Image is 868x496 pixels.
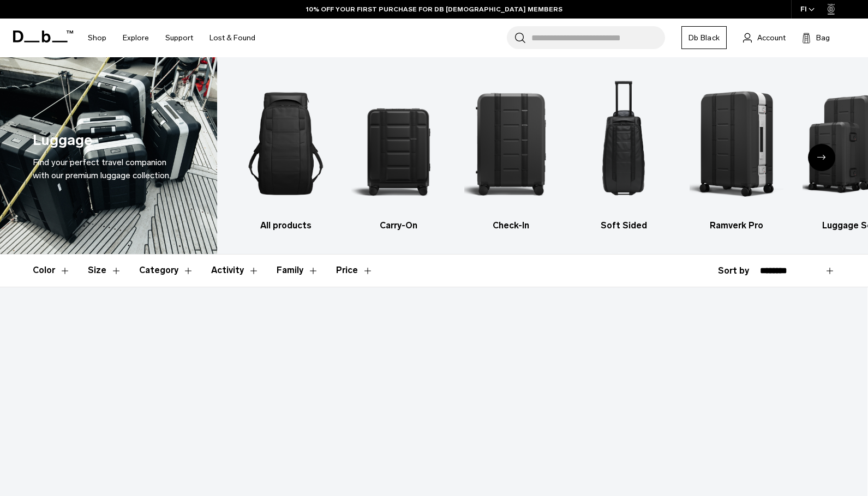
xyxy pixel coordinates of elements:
nav: Main Navigation [80,19,264,57]
li: 1 / 6 [239,74,333,232]
button: Toggle Filter [277,255,319,286]
button: Toggle Filter [211,255,259,286]
button: Toggle Filter [139,255,194,286]
li: 4 / 6 [577,74,671,232]
span: Account [757,32,786,44]
li: 2 / 6 [351,74,445,232]
a: Support [165,19,193,57]
img: Db [464,74,558,214]
h3: All products [239,219,333,232]
a: Db Check-In [464,74,558,232]
button: Toggle Price [336,255,373,286]
button: Toggle Filter [33,255,70,286]
h3: Check-In [464,219,558,232]
h3: Ramverk Pro [690,219,783,232]
a: Explore [123,19,149,57]
h1: Luggage [33,129,92,152]
a: Shop [88,19,106,57]
li: 3 / 6 [464,74,558,232]
a: Db Carry-On [351,74,445,232]
a: Db Ramverk Pro [690,74,783,232]
a: 10% OFF YOUR FIRST PURCHASE FOR DB [DEMOGRAPHIC_DATA] MEMBERS [306,4,562,14]
button: Toggle Filter [88,255,122,286]
a: Db All products [239,74,333,232]
a: Lost & Found [209,19,255,57]
button: Bag [802,31,830,44]
img: Db [351,74,445,214]
span: Bag [816,32,830,44]
a: Db Soft Sided [577,74,671,232]
img: Db [690,74,783,214]
a: Account [743,31,786,44]
div: Next slide [808,144,835,171]
li: 5 / 6 [690,74,783,232]
h3: Soft Sided [577,219,671,232]
img: Db [577,74,671,214]
span: Find your perfect travel companion with our premium luggage collection. [33,157,171,180]
h3: Carry-On [351,219,445,232]
img: Db [239,74,333,214]
a: Db Black [681,26,727,49]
